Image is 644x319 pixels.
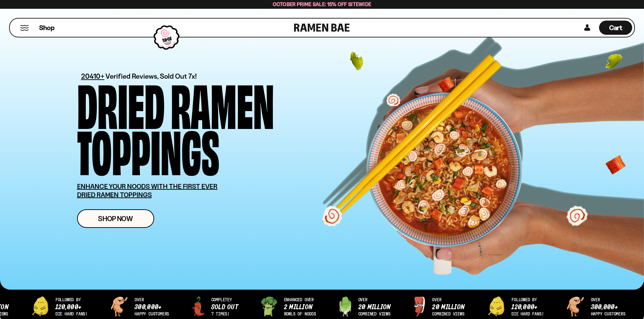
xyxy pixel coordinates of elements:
[39,23,54,32] span: Shop
[77,126,219,172] div: Toppings
[39,21,54,35] a: Shop
[273,1,372,7] span: October Prime Sale: 15% off Sitewide
[171,80,274,126] div: Ramen
[77,182,218,199] u: ENHANCE YOUR NOODS WITH THE FIRST EVER DRIED RAMEN TOPPINGS
[77,209,154,228] a: Shop Now
[98,215,133,222] span: Shop Now
[20,25,29,31] button: Mobile Menu Trigger
[609,24,622,32] span: Cart
[599,19,632,37] div: Cart
[77,80,165,126] div: Dried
